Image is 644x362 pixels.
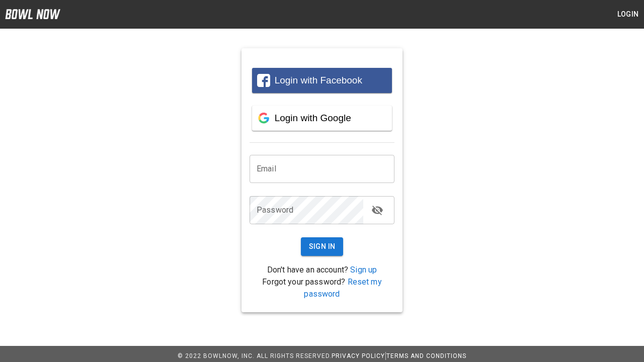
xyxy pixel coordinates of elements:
[275,75,362,85] span: Login with Facebook
[250,264,394,276] p: Don't have an account?
[178,352,332,359] span: © 2022 BowlNow, Inc. All Rights Reserved.
[301,237,344,256] button: Sign In
[612,5,644,24] button: Login
[350,265,377,275] a: Sign up
[332,352,385,359] a: Privacy Policy
[5,9,60,19] img: logo
[386,352,466,359] a: Terms and Conditions
[252,68,392,93] button: Login with Facebook
[304,277,381,299] a: Reset my password
[250,276,394,300] p: Forgot your password?
[275,113,351,123] span: Login with Google
[367,200,387,220] button: toggle password visibility
[252,106,392,131] button: Login with Google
